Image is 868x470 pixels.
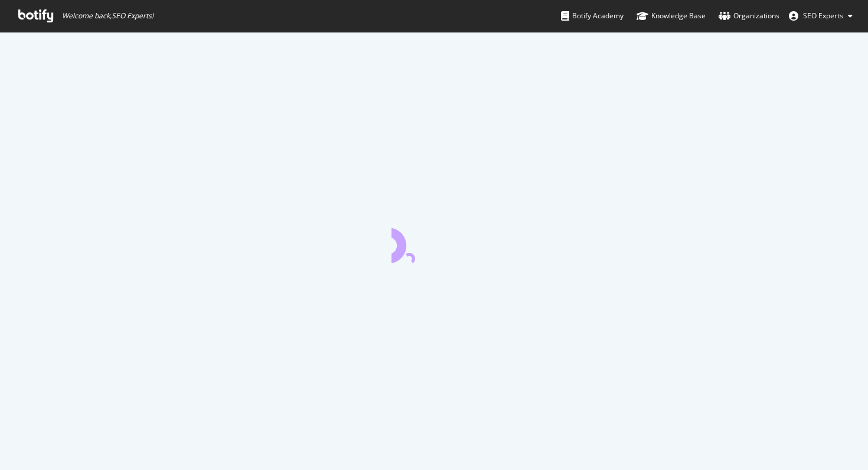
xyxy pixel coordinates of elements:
[719,10,779,22] div: Organizations
[62,11,154,21] span: Welcome back, SEO Experts !
[561,10,624,22] div: Botify Academy
[779,6,862,25] button: SEO Experts
[391,221,477,263] div: animation
[637,10,706,22] div: Knowledge Base
[803,11,843,21] span: SEO Experts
